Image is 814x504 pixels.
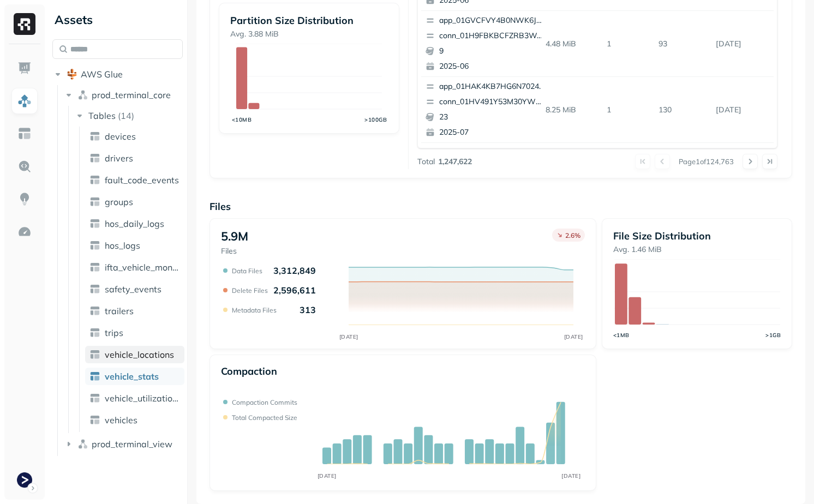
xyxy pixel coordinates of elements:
button: prod_terminal_core [63,86,183,104]
span: vehicle_stats [105,371,159,382]
p: 1 [602,34,654,53]
tspan: <1MB [613,332,629,339]
p: Page 1 of 124,763 [679,157,734,166]
span: hos_logs [105,240,140,251]
tspan: [DATE] [562,472,581,479]
img: table [89,415,100,425]
p: 1 [602,100,654,119]
a: trailers [85,302,184,320]
p: Data Files [232,267,262,275]
tspan: [DATE] [339,333,358,340]
p: 2025-06 [439,61,545,72]
p: 1,247,622 [438,157,472,167]
span: vehicle_locations [105,349,174,360]
p: 3,312,849 [273,265,316,276]
span: vehicles [105,415,137,425]
img: table [89,131,100,142]
p: 8.25 MiB [541,100,602,119]
img: Query Explorer [17,159,32,173]
img: table [89,393,100,404]
p: Compaction commits [232,398,297,406]
a: hos_daily_logs [85,215,184,232]
a: vehicle_locations [85,346,184,363]
img: table [89,218,100,229]
span: AWS Glue [81,69,123,80]
a: drivers [85,149,184,167]
p: 93 [654,34,711,53]
img: table [89,153,100,164]
img: table [89,349,100,360]
img: table [89,327,100,338]
a: vehicle_utilization_day [85,389,184,407]
span: prod_terminal_view [92,439,172,449]
p: Total compacted size [232,413,297,422]
p: 9 [439,46,545,57]
p: conn_01HV491Y53M30YWF0DFJ1FJ7PW [439,97,545,107]
img: Insights [17,192,32,206]
p: 5.9M [221,229,248,244]
span: prod_terminal_core [92,89,171,100]
p: 313 [300,304,316,315]
img: Assets [17,94,32,108]
p: 130 [654,100,711,119]
a: hos_logs [85,237,184,254]
p: Partition Size Distribution [230,14,387,27]
img: namespace [77,89,88,100]
span: fault_code_events [105,175,179,185]
p: File Size Distribution [613,230,781,242]
img: Terminal [17,472,32,488]
img: table [89,262,100,273]
img: table [89,371,100,382]
p: Files [221,246,248,256]
a: groups [85,193,184,211]
p: conn_01H9FBKBCFZRB3WAW97ZN1HWPM [439,31,545,41]
p: app_01HAK4KB7HG6N7024210G3S8D5 [439,81,545,92]
button: prod_terminal_view [63,435,183,453]
p: 4.48 MiB [541,34,602,53]
p: 2.6 % [565,231,580,239]
p: app_01GVCFVY4B0NWK6JYK87JP2WRP [439,15,545,26]
a: vehicles [85,411,184,429]
p: Metadata Files [232,306,277,314]
p: Oct 2, 2025 [711,34,774,53]
button: app_01HAK4KB7HG6N7024210G3S8D5conn_01HSE65G4223ZENADRG2Z7YG1G32025-07 [421,143,550,208]
span: ifta_vehicle_months [105,262,180,273]
a: devices [85,128,184,145]
p: Compaction [221,365,277,377]
a: safety_events [85,280,184,298]
img: namespace [77,439,88,449]
p: Oct 2, 2025 [711,100,774,119]
p: Files [210,200,792,213]
span: trips [105,327,123,338]
div: Assets [52,11,183,28]
button: Tables(14) [74,107,184,124]
p: Total [417,157,435,167]
p: Avg. 3.88 MiB [230,29,387,39]
tspan: [DATE] [564,333,583,340]
img: Dashboard [17,61,32,75]
img: table [89,196,100,207]
span: drivers [105,153,133,164]
p: 2025-07 [439,127,545,138]
img: table [89,175,100,185]
p: ( 14 ) [118,110,134,121]
p: Delete Files [232,286,268,295]
span: groups [105,196,133,207]
span: hos_daily_logs [105,218,164,229]
img: table [89,240,100,251]
a: vehicle_stats [85,368,184,385]
button: AWS Glue [52,65,183,83]
span: safety_events [105,284,161,295]
img: table [89,305,100,316]
a: fault_code_events [85,171,184,189]
img: table [89,284,100,295]
span: trailers [105,305,134,316]
tspan: <10MB [232,116,252,123]
a: trips [85,324,184,341]
a: ifta_vehicle_months [85,259,184,276]
img: Ryft [14,13,35,35]
span: devices [105,131,136,142]
img: root [67,69,77,80]
span: Tables [88,110,116,121]
button: app_01GVCFVY4B0NWK6JYK87JP2WRPconn_01H9FBKBCFZRB3WAW97ZN1HWPM92025-06 [421,11,550,76]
